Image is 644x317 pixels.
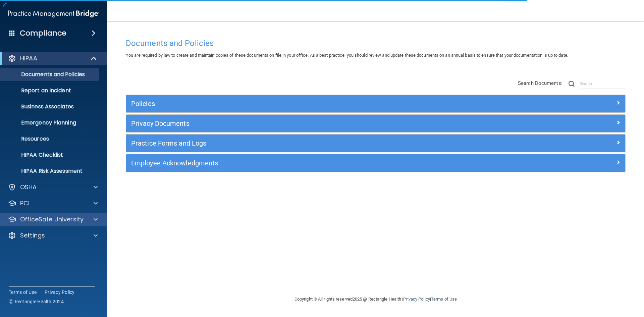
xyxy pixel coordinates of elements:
a: Terms of Use [431,297,457,302]
h4: Compliance [20,29,66,38]
a: Privacy Policy [403,297,430,302]
a: HIPAA [8,54,97,62]
h4: Documents and Policies [126,39,626,48]
a: OfficeSafe University [8,215,98,223]
p: OSHA [20,183,37,191]
p: HIPAA Checklist [4,152,96,158]
img: ic-search.3b580494.png [569,81,575,87]
p: Emergency Planning [4,119,96,126]
a: Policies [131,98,620,109]
p: Documents and Policies [4,71,96,78]
a: Employee Acknowledgments [131,158,620,168]
span: Ⓒ Rectangle Health 2024 [9,298,64,305]
span: Search Documents: [518,80,562,86]
a: Practice Forms and Logs [131,138,620,149]
h5: Employee Acknowledgments [131,159,495,167]
div: Copyright © All rights reserved 2025 @ Rectangle Health | | [253,288,498,310]
a: Privacy Policy [45,289,75,296]
a: Terms of Use [9,289,37,296]
p: HIPAA Risk Assessment [4,168,96,174]
span: You are required by law to create and maintain copies of these documents on file in your office. ... [126,53,568,58]
p: Resources [4,136,96,142]
h5: Privacy Documents [131,120,495,127]
p: OfficeSafe University [20,215,84,223]
a: OSHA [8,183,98,191]
p: Settings [20,231,45,240]
p: Business Associates [4,103,96,110]
a: Privacy Documents [131,118,620,129]
input: Search [580,79,626,89]
img: PMB logo [8,7,99,20]
p: HIPAA [20,54,37,62]
a: PCI [8,199,98,207]
p: PCI [20,199,30,207]
h5: Practice Forms and Logs [131,140,495,147]
p: Report an Incident [4,87,96,94]
a: Settings [8,231,98,240]
h5: Policies [131,100,495,107]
